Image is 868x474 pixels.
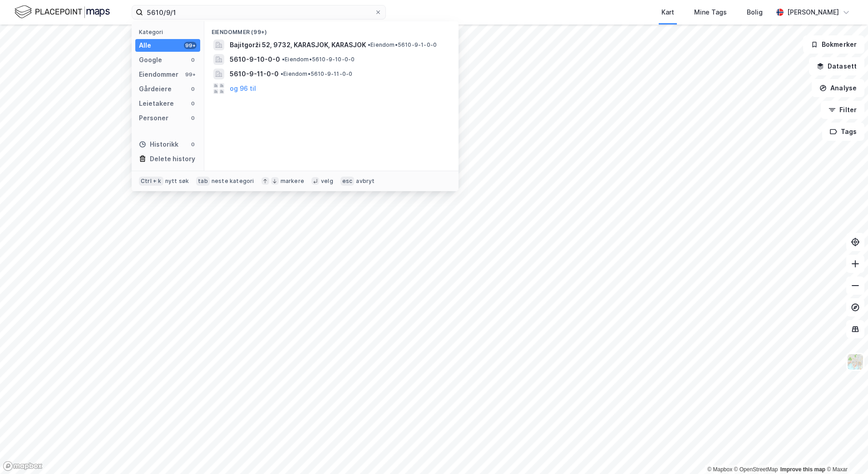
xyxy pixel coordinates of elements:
[281,70,283,77] span: •
[230,83,256,94] button: og 96 til
[139,98,174,109] div: Leietakere
[707,466,732,473] a: Mapbox
[281,178,304,185] div: markere
[282,56,285,63] span: •
[212,178,254,185] div: neste kategori
[368,41,370,48] span: •
[694,7,727,18] div: Mine Tags
[847,353,864,370] img: Z
[230,39,366,50] span: Bajitgorži 52, 9732, KARASJOK, KARASJOK
[356,178,375,185] div: avbryt
[340,177,355,186] div: esc
[823,430,868,474] div: Kontrollprogram for chat
[196,177,210,186] div: tab
[281,70,352,78] span: Eiendom • 5610-9-11-0-0
[230,69,279,79] span: 5610-9-11-0-0
[803,35,864,54] button: Bokmerker
[139,84,172,94] div: Gårdeiere
[139,69,178,80] div: Eiendommer
[189,141,197,148] div: 0
[189,85,197,93] div: 0
[780,466,825,473] a: Improve this map
[189,56,197,64] div: 0
[150,153,195,164] div: Delete history
[184,71,197,78] div: 99+
[809,57,864,75] button: Datasett
[282,56,355,63] span: Eiendom • 5610-9-10-0-0
[139,139,178,150] div: Historikk
[787,7,839,18] div: [PERSON_NAME]
[139,177,163,186] div: Ctrl + k
[823,430,868,474] iframe: Chat Widget
[812,79,864,97] button: Analyse
[661,7,674,18] div: Kart
[204,21,459,38] div: Eiendommer (99+)
[165,178,189,185] div: nytt søk
[139,113,168,123] div: Personer
[189,114,197,122] div: 0
[184,42,197,49] div: 99+
[15,4,110,20] img: logo.f888ab2527a4732fd821a326f86c7f29.svg
[139,54,162,65] div: Google
[747,7,763,18] div: Bolig
[822,123,864,141] button: Tags
[734,466,778,473] a: OpenStreetMap
[139,40,151,51] div: Alle
[230,54,280,65] span: 5610-9-10-0-0
[143,5,375,19] input: Søk på adresse, matrikkel, gårdeiere, leietakere eller personer
[3,461,43,471] a: Mapbox homepage
[321,178,333,185] div: velg
[368,41,437,49] span: Eiendom • 5610-9-1-0-0
[189,100,197,107] div: 0
[821,101,864,119] button: Filter
[139,29,200,35] div: Kategori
